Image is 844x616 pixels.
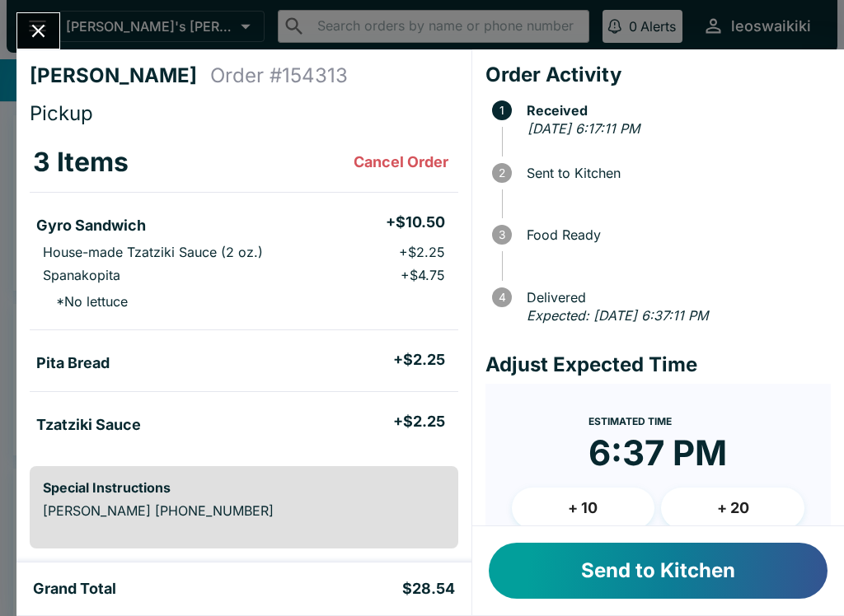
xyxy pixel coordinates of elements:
[393,412,445,432] h5: + $2.25
[512,488,655,529] button: + 10
[401,267,445,283] p: + $4.75
[30,133,458,453] table: orders table
[588,415,672,427] span: Estimated Time
[499,166,505,180] text: 2
[402,579,455,599] h5: $28.54
[43,479,445,496] h6: Special Instructions
[489,543,828,599] button: Send to Kitchen
[43,502,445,519] p: [PERSON_NAME] [PHONE_NUMBER]
[499,228,505,241] text: 3
[210,63,348,88] h4: Order # 154313
[499,104,504,117] text: 1
[518,103,831,118] span: Received
[661,488,804,529] button: + 20
[386,212,445,232] h5: + $10.50
[485,352,831,377] h4: Adjust Expected Time
[30,101,93,125] span: Pickup
[43,244,263,260] p: House-made Tzatziki Sauce (2 oz.)
[518,227,831,242] span: Food Ready
[393,350,445,370] h5: + $2.25
[485,63,831,87] h4: Order Activity
[43,293,128,310] p: * No lettuce
[518,166,831,180] span: Sent to Kitchen
[33,579,116,599] h5: Grand Total
[518,290,831,305] span: Delivered
[43,267,120,283] p: Spanakopita
[399,244,445,260] p: + $2.25
[588,432,727,474] time: 6:37 PM
[527,120,640,137] em: [DATE] 6:17:11 PM
[347,146,455,179] button: Cancel Order
[36,216,146,236] h5: Gyro Sandwich
[36,415,141,435] h5: Tzatziki Sauce
[30,63,210,88] h4: [PERSON_NAME]
[33,146,129,179] h3: 3 Items
[17,13,59,49] button: Close
[527,307,708,324] em: Expected: [DATE] 6:37:11 PM
[498,291,505,304] text: 4
[36,353,110,373] h5: Pita Bread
